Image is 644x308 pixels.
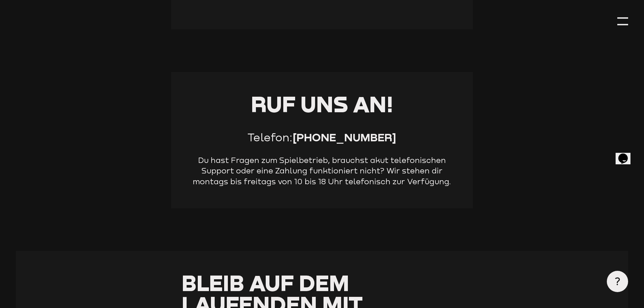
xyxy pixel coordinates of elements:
[251,91,393,117] span: Ruf uns an!
[293,131,396,144] strong: [PHONE_NUMBER]
[192,155,452,187] p: Du hast Fragen zum Spielbetrieb, brauchst akut telefonischen Support oder eine Zahlung funktionie...
[616,144,637,164] iframe: chat widget
[192,131,452,144] p: Telefon:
